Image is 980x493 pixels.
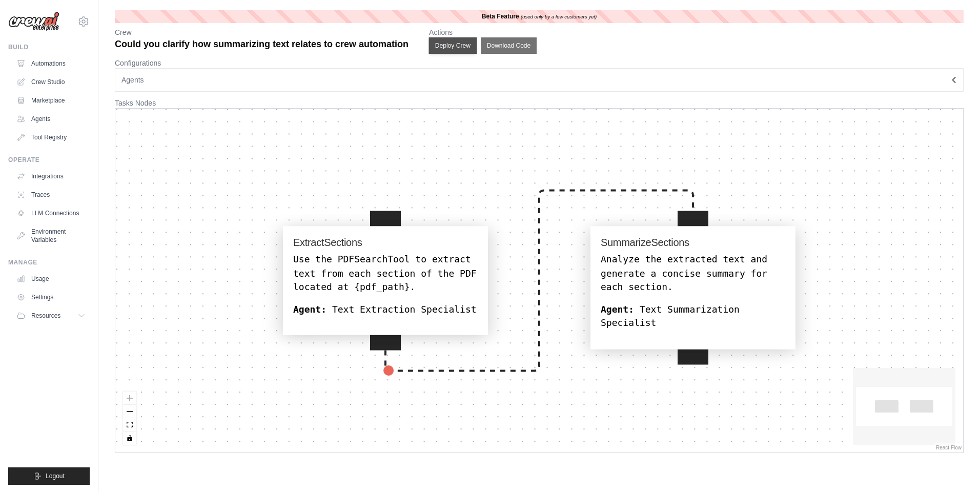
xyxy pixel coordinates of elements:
div: Text Summarization Specialist [601,303,785,331]
a: Automations [12,55,90,72]
button: Logout [8,467,90,485]
i: (used only by a few customers yet) [521,14,597,19]
p: Could you clarify how summarizing text relates to crew automation [115,37,409,51]
iframe: Chat Widget [929,444,980,493]
button: Resources [12,307,90,324]
div: React Flow controls [123,392,136,445]
div: Manage [8,258,90,266]
a: Marketplace [12,92,90,109]
div: ExtractSectionsUse the PDFSearchTool to extract text from each section of the PDF located at {pdf... [283,227,488,335]
span: Resources [31,312,60,320]
b: Agent: [601,304,634,314]
div: Text Extraction Specialist [293,303,478,317]
g: Edge from ExtractSections to SummarizeSections [385,191,693,376]
a: Crew Studio [12,74,90,90]
span: Agents [121,75,144,85]
div: Analyze the extracted text and generate a concise summary for each section. [601,253,785,295]
a: Integrations [12,168,90,184]
button: toggle interactivity [123,432,136,445]
a: Usage [12,271,90,287]
h4: SummarizeSections [601,237,785,249]
a: Tool Registry [12,129,90,146]
div: SummarizeSectionsAnalyze the extracted text and generate a concise summary for each section.Agent... [590,227,795,349]
span: Logout [46,472,65,480]
div: Use the PDFSearchTool to extract text from each section of the PDF located at {pdf_path}. [293,253,478,295]
b: Beta Feature [482,13,519,20]
a: Traces [12,187,90,203]
p: Tasks Nodes [115,98,964,108]
div: Operate [8,156,90,164]
button: Agents [115,68,964,92]
b: Agent: [293,304,326,314]
a: LLM Connections [12,205,90,221]
a: Environment Variables [12,223,90,248]
div: Build [8,43,90,51]
a: Settings [12,289,90,305]
button: Deploy Crew [429,37,477,54]
h4: ExtractSections [293,237,478,249]
p: Configurations [115,58,964,68]
img: Logo [8,12,59,31]
p: Crew [115,27,409,37]
button: zoom out [123,405,136,418]
p: Actions [429,27,537,37]
a: Agents [12,111,90,127]
button: fit view [123,418,136,432]
button: Download Code [481,37,537,54]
